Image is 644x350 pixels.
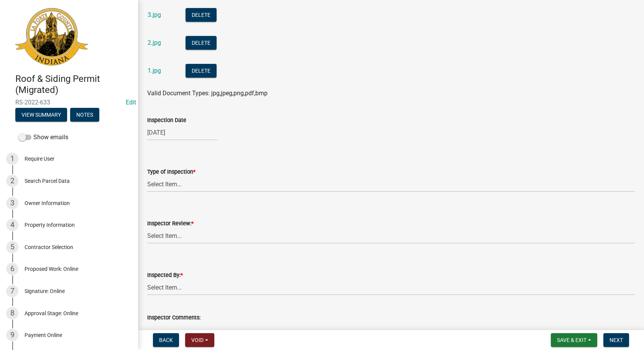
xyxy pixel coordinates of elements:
div: Search Parcel Data [25,178,70,184]
label: Inspection Date [147,118,186,123]
span: Save & Exit [557,337,586,343]
div: 1 [6,153,18,165]
wm-modal-confirm: Edit Application Number [126,99,136,106]
div: Approval Stage: Online [25,311,78,316]
label: Type of Inspection [147,169,195,175]
wm-modal-confirm: Notes [70,112,99,118]
div: 9 [6,329,18,341]
div: 4 [6,219,18,231]
wm-modal-confirm: Summary [15,112,67,118]
div: 6 [6,263,18,275]
a: 1.jpg [148,67,161,74]
div: Owner Information [25,200,70,206]
button: Void [185,333,214,347]
span: Back [159,337,173,343]
button: Delete [186,8,217,22]
div: 5 [6,241,18,253]
span: Void [191,337,204,343]
img: La Porte County, Indiana [15,8,88,65]
label: Show emails [18,133,68,142]
div: Contractor Selection [25,244,73,250]
h4: Roof & Siding Permit (Migrated) [15,73,132,96]
label: Inspector Comments: [147,315,200,321]
label: Inspector Review: [147,221,194,226]
div: Property Information [25,222,75,228]
wm-modal-confirm: Delete Document [186,12,217,19]
button: Notes [70,108,99,122]
div: 3 [6,197,18,209]
button: View Summary [15,108,67,122]
div: Proposed Work: Online [25,266,78,272]
button: Back [153,333,179,347]
wm-modal-confirm: Delete Document [186,40,217,47]
button: Delete [186,36,217,50]
a: 2.jpg [148,39,161,46]
a: Edit [126,99,136,106]
div: 7 [6,285,18,297]
div: 2 [6,175,18,187]
button: Save & Exit [551,333,597,347]
div: Signature: Online [25,288,65,294]
span: Next [609,337,623,343]
label: Inspected By: [147,273,183,278]
div: 8 [6,307,18,319]
button: Delete [186,64,217,78]
div: Payment Online [25,332,62,338]
span: RS-2022-633 [15,99,123,106]
a: 3.jpg [148,11,161,18]
span: Valid Document Types: jpg,jpeg,png,pdf,bmp [147,90,268,97]
button: Next [603,333,629,347]
wm-modal-confirm: Delete Document [186,68,217,75]
div: Require User [25,156,54,161]
input: mm/dd/yyyy [147,125,217,140]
